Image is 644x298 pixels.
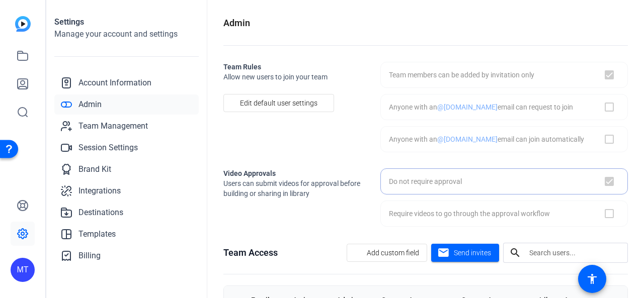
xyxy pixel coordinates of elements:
span: Account Information [78,77,151,89]
a: Billing [54,246,199,266]
mat-icon: search [503,247,527,259]
button: Send invites [431,244,499,262]
div: MT [11,258,35,282]
a: Templates [54,224,199,244]
mat-icon: accessibility [586,273,598,285]
a: Session Settings [54,138,199,158]
span: Brand Kit [78,163,111,175]
img: blue-gradient.svg [15,16,31,32]
h2: Video Approvals [223,168,364,178]
span: Session Settings [78,142,138,154]
div: Anyone with an email can join automatically [389,134,584,144]
span: Allow new users to join your team [223,72,364,82]
a: Admin [54,94,199,115]
div: Team members can be added by invitation only [389,70,534,80]
span: Integrations [78,185,121,197]
span: Billing [78,250,101,262]
h1: Admin [223,16,250,30]
span: Add custom field [367,243,419,262]
span: Destinations [78,207,123,219]
a: Team Management [54,116,199,136]
div: Do not require approval [389,176,462,186]
div: Require videos to go through the approval workflow [389,209,550,219]
a: Brand Kit [54,159,199,179]
button: Edit default user settings [223,94,334,112]
span: @[DOMAIN_NAME] [437,135,498,143]
div: Anyone with an email can request to join [389,102,573,112]
span: @[DOMAIN_NAME] [437,103,498,111]
h2: Team Rules [223,62,364,72]
h2: Manage your account and settings [54,28,199,40]
span: Users can submit videos for approval before building or sharing in library [223,178,364,198]
mat-icon: mail [437,247,450,259]
span: Templates [78,228,116,240]
span: Team Management [78,120,148,132]
input: Search users... [529,247,620,259]
h1: Team Access [223,246,278,260]
a: Destinations [54,203,199,223]
button: Add custom field [347,244,427,262]
span: Admin [78,98,102,111]
span: Send invites [454,248,491,258]
a: Integrations [54,181,199,201]
h1: Settings [54,16,199,28]
a: Account Information [54,73,199,93]
span: Edit default user settings [240,93,317,113]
